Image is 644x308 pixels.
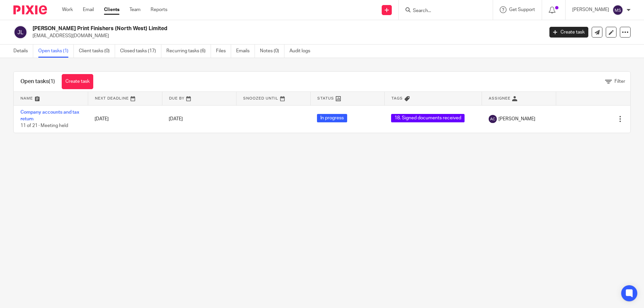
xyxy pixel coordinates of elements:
span: 18. Signed documents received [391,114,465,122]
span: Get Support [509,7,535,12]
a: Open tasks (1) [38,45,74,58]
h1: Open tasks [20,78,55,85]
span: Tags [391,97,403,100]
a: Closed tasks (17) [120,45,161,58]
a: Create task [62,74,93,89]
p: [PERSON_NAME] [572,6,609,13]
a: Clients [104,6,119,13]
h2: [PERSON_NAME] Print Finishers (North West) Limited [33,25,438,32]
a: Reports [151,6,167,13]
input: Search [412,8,473,14]
a: Files [216,45,231,58]
span: [PERSON_NAME] [498,116,535,122]
span: Status [317,97,334,100]
a: Details [13,45,33,58]
span: In progress [317,114,347,122]
p: [EMAIL_ADDRESS][DOMAIN_NAME] [33,33,539,39]
span: [DATE] [169,117,183,121]
a: Create task [549,27,588,38]
a: Notes (0) [260,45,284,58]
a: Team [129,6,141,13]
img: svg%3E [13,25,28,39]
span: Filter [614,79,625,84]
a: Work [62,6,73,13]
a: Email [83,6,94,13]
img: svg%3E [612,5,623,15]
a: Recurring tasks (6) [166,45,211,58]
span: (1) [49,79,55,84]
td: [DATE] [88,105,162,133]
span: 11 of 21 · Meeting held [20,123,68,128]
img: svg%3E [489,115,497,123]
span: Snoozed Until [243,97,278,100]
a: Audit logs [289,45,315,58]
a: Emails [236,45,255,58]
img: Pixie [13,5,47,14]
a: Company accounts and tax return [20,110,79,121]
a: Client tasks (0) [79,45,115,58]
